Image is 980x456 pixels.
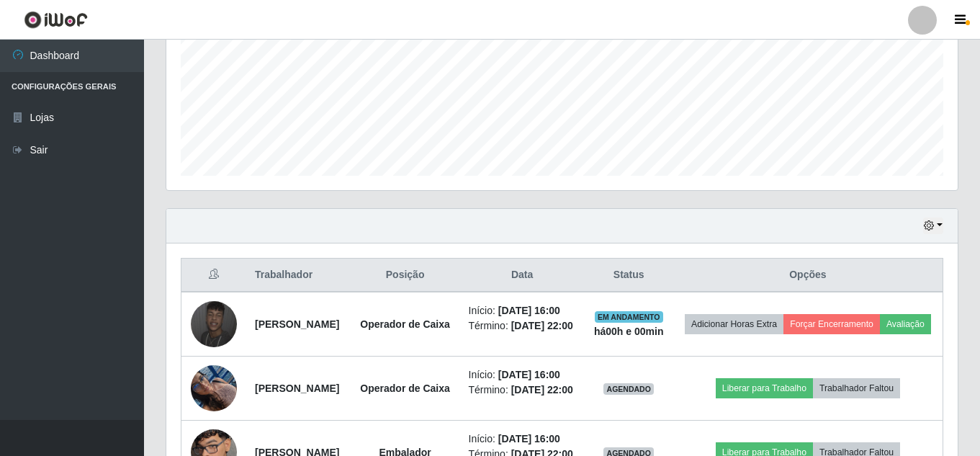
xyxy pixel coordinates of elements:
[511,320,573,331] time: [DATE] 22:00
[246,259,351,292] th: Trabalhador
[783,314,880,334] button: Forçar Encerramento
[255,318,339,330] strong: [PERSON_NAME]
[685,314,783,334] button: Adicionar Horas Extra
[351,259,460,292] th: Posição
[360,318,450,330] strong: Operador de Caixa
[813,378,900,398] button: Trabalhador Faltou
[469,367,576,383] li: Início:
[673,259,943,292] th: Opções
[498,433,560,444] time: [DATE] 16:00
[24,11,88,29] img: CoreUI Logo
[603,383,654,395] span: AGENDADO
[469,432,576,447] li: Início:
[716,378,813,398] button: Liberar para Trabalho
[585,259,673,292] th: Status
[594,326,664,337] strong: há 00 h e 00 min
[511,384,573,395] time: [DATE] 22:00
[498,305,560,316] time: [DATE] 16:00
[469,383,576,398] li: Término:
[191,301,237,347] img: 1670169411553.jpeg
[880,314,931,334] button: Avaliação
[360,383,450,394] strong: Operador de Caixa
[469,303,576,318] li: Início:
[191,357,237,419] img: 1751209659449.jpeg
[460,259,585,292] th: Data
[469,318,576,334] li: Término:
[595,311,663,323] span: EM ANDAMENTO
[255,383,339,394] strong: [PERSON_NAME]
[498,369,560,380] time: [DATE] 16:00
